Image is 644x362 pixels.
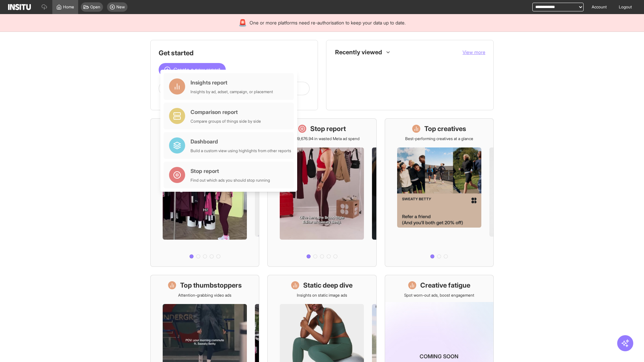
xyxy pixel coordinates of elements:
[250,19,406,26] span: One or more platforms need re-authorisation to keep your data up to date.
[180,281,242,290] h1: Top thumbstoppers
[173,66,220,74] span: Create a new report
[159,48,310,58] h1: Get started
[90,4,100,10] span: Open
[310,124,346,133] h1: Stop report
[303,281,353,290] h1: Static deep dive
[116,4,125,10] span: New
[191,167,270,175] div: Stop report
[267,118,376,267] a: Stop reportSave £19,676.94 in wasted Meta ad spend
[191,137,291,145] div: Dashboard
[191,148,291,154] div: Build a custom view using highlights from other reports
[191,119,261,124] div: Compare groups of things side by side
[463,49,485,55] span: View more
[424,124,466,133] h1: Top creatives
[385,118,494,267] a: Top creativesBest-performing creatives at a glance
[8,4,31,10] img: Logo
[63,4,74,10] span: Home
[238,18,247,27] div: 🚨
[150,118,259,267] a: What's live nowSee all active ads instantly
[191,178,270,183] div: Find out which ads you should stop running
[191,78,273,86] div: Insights report
[463,49,485,56] button: View more
[191,108,261,116] div: Comparison report
[405,136,473,141] p: Best-performing creatives at a glance
[191,89,273,95] div: Insights by ad, adset, campaign, or placement
[159,63,226,76] button: Create a new report
[284,136,360,141] p: Save £19,676.94 in wasted Meta ad spend
[178,293,231,298] p: Attention-grabbing video ads
[297,293,347,298] p: Insights on static image ads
